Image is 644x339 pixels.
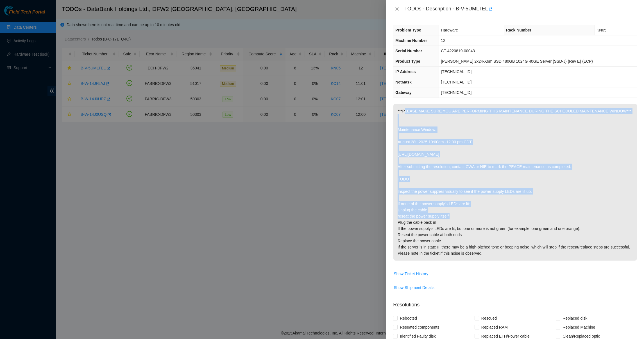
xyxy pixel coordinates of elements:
[395,80,412,84] span: NetMask
[506,28,531,32] span: Rack Number
[393,104,637,261] p: ***PLEASE MAKE SURE YOU ARE PERFORMING THIS MAINTENANCE DURING THE SCHEDULED MAINTENANCE WINDOW**...
[393,283,435,292] button: Show Shipment Details
[395,69,416,74] span: IP Address
[560,323,597,332] span: Replaced Machine
[393,297,637,309] p: Resolutions
[395,49,422,53] span: Serial Number
[441,80,471,84] span: [TECHNICAL_ID]
[441,28,458,32] span: Hardware
[479,323,510,332] span: Replaced RAM
[395,7,399,11] span: close
[393,6,401,12] button: Close
[398,323,441,332] span: Reseated components
[441,59,593,64] span: [PERSON_NAME] 2x24-X6m SSD 480GB 1024G 40GE Server {SSD-J} {Rev E} {ECP}
[441,38,445,43] span: 12
[398,314,419,323] span: Rebooted
[597,28,606,32] span: KN05
[441,90,471,95] span: [TECHNICAL_ID]
[395,59,420,64] span: Product Type
[394,284,434,291] span: Show Shipment Details
[395,90,412,95] span: Gateway
[404,4,637,13] div: TODOs - Description - B-V-5UMLTEL
[395,28,421,32] span: Problem Type
[394,271,428,277] span: Show Ticket History
[441,49,475,53] span: CT-4220819-00043
[479,314,499,323] span: Rescued
[560,314,589,323] span: Replaced disk
[441,69,471,74] span: [TECHNICAL_ID]
[393,269,428,278] button: Show Ticket History
[395,38,427,43] span: Machine Number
